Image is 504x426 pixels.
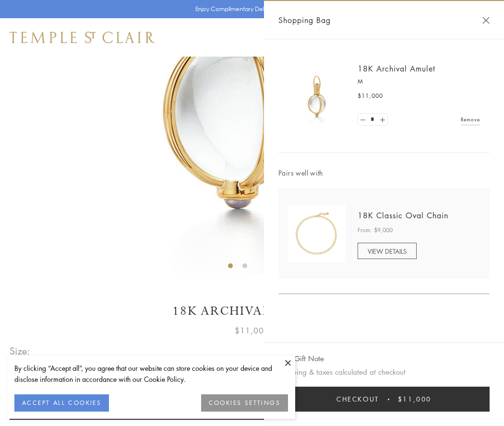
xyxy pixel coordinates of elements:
[278,353,324,365] button: Add Gift Note
[288,67,346,125] img: 18K Archival Amulet
[278,366,490,378] p: Shipping & taxes calculated at checkout
[288,205,346,262] img: N88865-OV18
[278,387,490,412] button: Checkout $11,000
[10,343,31,359] span: Size:
[358,77,480,86] p: M
[358,63,435,74] a: 18K Archival Amulet
[358,210,448,221] a: 18K Classic Oval Chain
[201,394,288,412] button: COOKIES SETTINGS
[358,91,383,101] span: $11,000
[10,303,494,319] h1: 18K Archival Amulet
[377,114,387,126] a: Set quantity to 2
[368,247,407,256] span: VIEW DETAILS
[278,167,490,178] span: Pairs well with
[358,114,368,126] a: Set quantity to 0
[195,4,304,14] p: Enjoy Complimentary Delivery & Returns
[235,324,269,337] span: $11,000
[398,394,432,404] span: $11,000
[358,225,393,235] span: From: $9,000
[461,114,480,125] a: Remove
[482,17,490,24] button: Close Shopping Bag
[278,14,331,26] span: Shopping Bag
[14,394,109,412] button: ACCEPT ALL COOKIES
[14,363,288,385] div: By clicking “Accept all”, you agree that our website can store cookies on your device and disclos...
[336,394,379,404] span: Checkout
[10,32,155,43] img: Temple St. Clair
[358,243,417,259] a: VIEW DETAILS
